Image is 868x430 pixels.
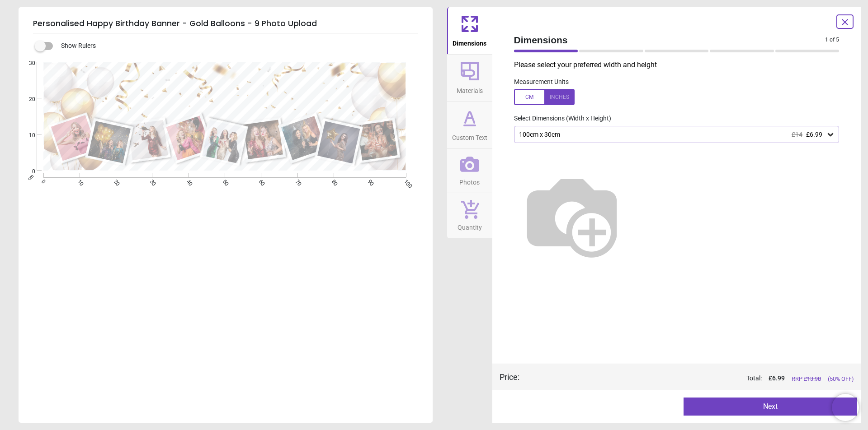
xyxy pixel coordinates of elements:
[447,149,492,193] button: Photos
[514,60,847,70] p: Please select your preferred width and height
[792,131,802,138] span: £14
[18,60,35,67] span: 30
[500,371,519,383] div: Price :
[447,102,492,148] button: Custom Text
[684,398,857,416] button: Next
[792,375,821,383] span: RRP
[518,131,826,139] div: 100cm x 30cm
[18,168,35,176] span: 0
[769,374,785,383] span: £
[514,157,630,273] img: Helper for size comparison
[453,35,486,48] span: Dimensions
[772,375,785,382] span: 6.99
[825,36,839,44] span: 1 of 5
[447,55,492,102] button: Materials
[514,33,826,46] span: Dimensions
[447,193,492,238] button: Quantity
[447,7,492,54] button: Dimensions
[832,394,859,421] iframe: Brevo live chat
[452,129,487,143] span: Custom Text
[457,82,483,96] span: Materials
[533,374,854,383] div: Total:
[40,41,433,51] div: Show Rulers
[459,174,480,187] span: Photos
[458,219,482,232] span: Quantity
[828,375,854,383] span: (50% OFF)
[18,132,35,139] span: 10
[33,14,418,33] h5: Personalised Happy Birthday Banner - Gold Balloons - 9 Photo Upload
[507,114,611,123] label: Select Dimensions (Width x Height)
[514,78,569,87] label: Measurement Units
[18,96,35,103] span: 20
[806,131,822,138] span: £6.99
[804,375,821,382] span: £ 13.98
